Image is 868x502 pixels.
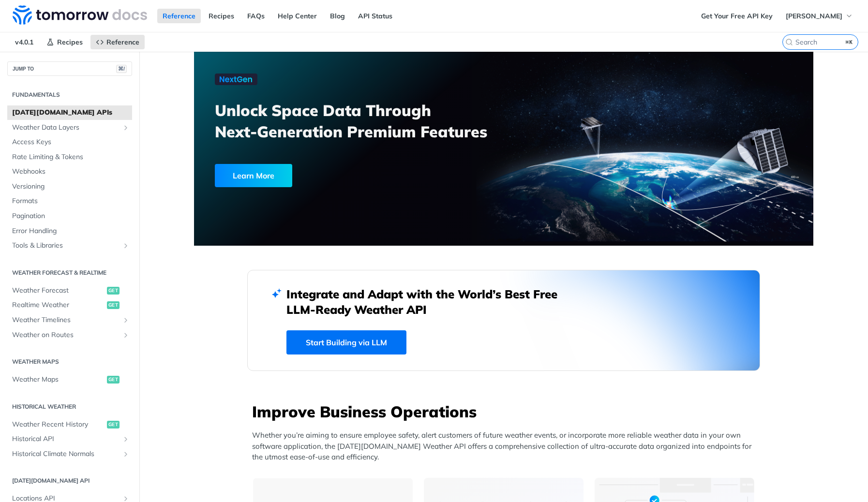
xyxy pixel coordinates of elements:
[7,357,132,366] h2: Weather Maps
[12,420,105,429] span: Weather Recent History
[122,450,130,458] button: Show subpages for Historical Climate Normals
[116,65,127,73] span: ⌘/
[13,5,147,25] img: Tomorrow.io Weather API Docs
[122,242,130,250] button: Show subpages for Tools & Libraries
[7,224,132,238] a: Error Handling
[41,35,88,49] a: Recipes
[7,194,132,208] a: Formats
[7,372,132,387] a: Weather Mapsget
[286,330,406,354] a: Start Building via LLM
[785,38,793,46] svg: Search
[272,9,322,23] a: Help Center
[12,211,130,221] span: Pagination
[215,100,514,142] h3: Unlock Space Data Through Next-Generation Premium Features
[7,164,132,179] a: Webhooks
[203,9,239,23] a: Recipes
[7,61,132,76] button: JUMP TO⌘/
[12,123,120,133] span: Weather Data Layers
[12,241,120,251] span: Tools & Libraries
[157,9,201,23] a: Reference
[7,447,132,461] a: Historical Climate NormalsShow subpages for Historical Climate Normals
[12,286,105,295] span: Weather Forecast
[122,316,130,324] button: Show subpages for Weather Timelines
[12,108,130,118] span: [DATE][DOMAIN_NAME] APIs
[843,37,855,47] kbd: ⌘K
[353,9,398,23] a: API Status
[107,287,120,295] span: get
[12,167,130,177] span: Webhooks
[7,402,132,411] h2: Historical Weather
[12,196,130,206] span: Formats
[106,38,139,46] span: Reference
[252,430,760,463] p: Whether you’re aiming to ensure employee safety, alert customers of future weather events, or inc...
[10,35,39,49] span: v4.0.1
[7,417,132,432] a: Weather Recent Historyget
[12,315,120,325] span: Weather Timelines
[12,375,105,384] span: Weather Maps
[7,432,132,446] a: Historical APIShow subpages for Historical API
[122,124,130,132] button: Show subpages for Weather Data Layers
[286,286,572,317] h2: Integrate and Adapt with the World’s Best Free LLM-Ready Weather API
[7,209,132,223] a: Pagination
[7,238,132,253] a: Tools & LibrariesShow subpages for Tools & Libraries
[107,301,120,309] span: get
[7,298,132,312] a: Realtime Weatherget
[12,330,120,340] span: Weather on Routes
[242,9,270,23] a: FAQs
[7,150,132,164] a: Rate Limiting & Tokens
[90,35,145,49] a: Reference
[7,179,132,194] a: Versioning
[780,9,858,23] button: [PERSON_NAME]
[12,137,130,147] span: Access Keys
[12,226,130,236] span: Error Handling
[7,313,132,327] a: Weather TimelinesShow subpages for Weather Timelines
[57,38,83,46] span: Recipes
[7,268,132,277] h2: Weather Forecast & realtime
[786,12,842,20] span: [PERSON_NAME]
[7,283,132,298] a: Weather Forecastget
[215,74,257,85] img: NextGen
[7,120,132,135] a: Weather Data LayersShow subpages for Weather Data Layers
[12,300,105,310] span: Realtime Weather
[12,449,120,459] span: Historical Climate Normals
[7,328,132,342] a: Weather on RoutesShow subpages for Weather on Routes
[215,164,292,187] div: Learn More
[122,331,130,339] button: Show subpages for Weather on Routes
[7,135,132,149] a: Access Keys
[215,164,454,187] a: Learn More
[7,90,132,99] h2: Fundamentals
[7,105,132,120] a: [DATE][DOMAIN_NAME] APIs
[107,376,120,384] span: get
[12,152,130,162] span: Rate Limiting & Tokens
[107,421,120,428] span: get
[696,9,778,23] a: Get Your Free API Key
[325,9,350,23] a: Blog
[12,434,120,444] span: Historical API
[252,401,760,422] h3: Improve Business Operations
[7,476,132,485] h2: [DATE][DOMAIN_NAME] API
[12,182,130,192] span: Versioning
[122,435,130,443] button: Show subpages for Historical API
